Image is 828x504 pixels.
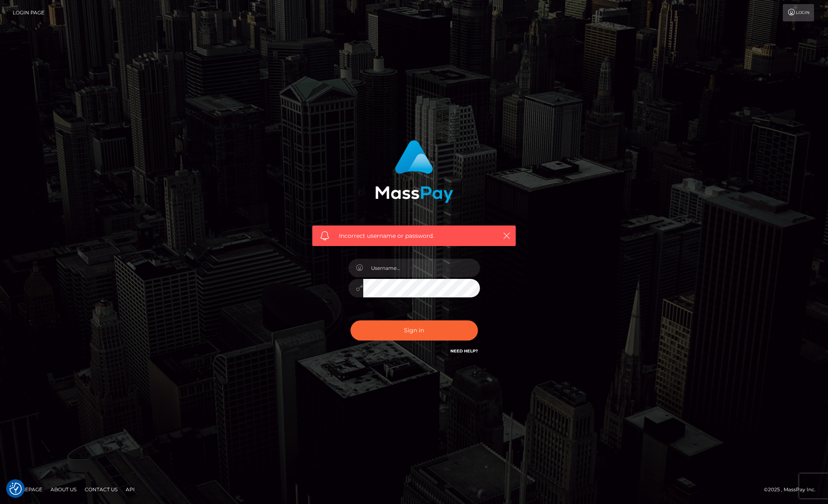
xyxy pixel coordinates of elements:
img: MassPay Login [375,140,453,203]
a: Login Page [13,4,44,21]
span: Incorrect username or password. [339,232,489,240]
img: Revisit consent button [9,483,22,495]
a: Need Help? [450,348,478,354]
button: Sign in [351,320,478,341]
a: API [122,483,138,496]
div: © 2025 , MassPay Inc. [764,485,822,494]
a: Login [783,4,814,21]
input: Username... [363,259,480,277]
a: About Us [47,483,80,496]
a: Homepage [9,483,46,496]
button: Consent Preferences [9,483,22,495]
a: Contact Us [81,483,121,496]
